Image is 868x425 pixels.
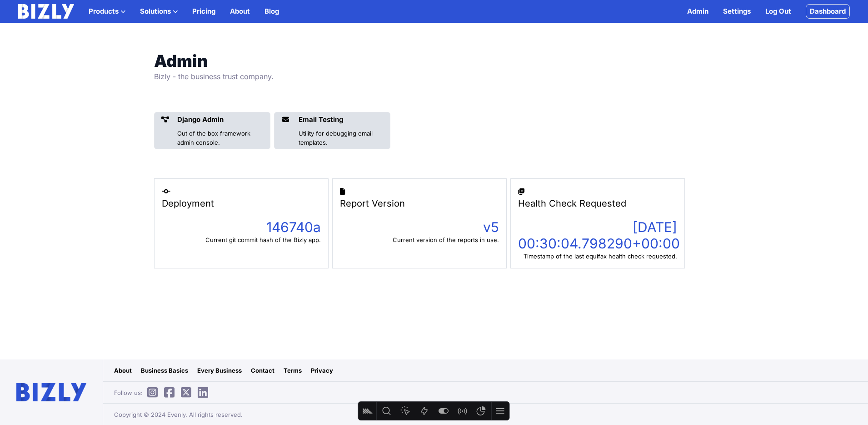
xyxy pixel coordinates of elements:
[154,112,270,149] a: Django Admin Out of the box framework admin console.
[114,366,132,375] a: About
[141,366,188,375] a: Business Basics
[89,6,125,17] button: Products
[340,235,499,244] div: Current version of the reports in use.
[311,366,333,375] a: Privacy
[264,6,279,17] a: Blog
[162,219,321,235] div: 146740a
[114,388,213,397] span: Follow us:
[518,219,677,252] div: [DATE] 00:30:04.798290+00:00
[177,114,266,125] div: Django Admin
[274,112,390,149] a: Email Testing Utility for debugging email templates.
[251,366,274,375] a: Contact
[197,366,242,375] a: Every Business
[140,6,178,17] button: Solutions
[299,129,386,147] div: Utility for debugging email templates.
[687,6,708,17] a: Admin
[340,197,499,210] div: Report Version
[162,197,321,210] div: Deployment
[340,219,499,235] div: v5
[154,52,449,70] h1: Admin
[723,6,751,17] a: Settings
[765,6,791,17] a: Log Out
[806,4,850,19] a: Dashboard
[518,252,677,261] div: Timestamp of the last equifax health check requested.
[230,6,250,17] a: About
[192,6,215,17] a: Pricing
[518,197,677,210] div: Health Check Requested
[177,129,266,147] div: Out of the box framework admin console.
[114,410,243,419] span: Copyright © 2024 Evenly. All rights reserved.
[154,70,449,83] p: Bizly - the business trust company.
[284,366,302,375] a: Terms
[162,235,321,244] div: Current git commit hash of the Bizly app.
[299,114,386,125] div: Email Testing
